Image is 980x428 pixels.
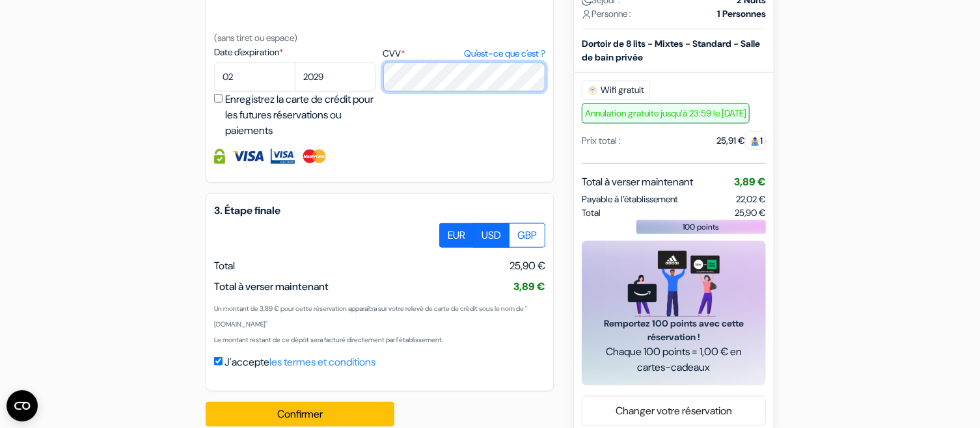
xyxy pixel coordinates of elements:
[513,280,545,293] span: 3,89 €
[750,137,760,146] img: guest.svg
[597,344,750,375] span: Chaque 100 points = 1,00 € en cartes-cadeaux
[214,149,225,164] img: Information de carte de crédit entièrement encryptée et sécurisée
[301,149,328,164] img: Master Card
[383,47,545,60] label: CVV
[214,46,376,59] label: Date d'expiration
[717,7,766,21] strong: 1 Personnes
[232,149,264,164] img: Visa
[597,317,750,344] span: Remportez 100 points avec cette réservation !
[473,223,510,248] label: USD
[509,223,545,248] label: GBP
[206,402,394,427] button: Confirmer
[440,223,545,248] div: Basic radio toggle button group
[736,193,766,205] span: 22,02 €
[225,92,380,139] label: Enregistrez la carte de crédit pour les futures réservations ou paiements
[582,193,678,206] span: Payable à l’établissement
[582,134,621,148] div: Prix total :
[628,251,720,317] img: gift_card_hero_new.png
[582,399,765,423] a: Changer votre réservation
[582,7,631,21] span: Personne :
[582,103,750,124] span: Annulation gratuite jusqu’à 23:59 le [DATE]
[588,85,598,96] img: free_wifi.svg
[439,223,474,248] label: EUR
[271,149,294,164] img: Visa Electron
[214,259,235,273] span: Total
[214,204,545,217] h5: 3. Étape finale
[716,134,766,148] div: 25,91 €
[464,47,545,60] a: Qu'est-ce que c'est ?
[214,32,297,44] small: (sans tiret ou espace)
[214,304,527,328] small: Un montant de 3,89 € pour cette réservation apparaîtra sur votre relevé de carte de crédit sous l...
[582,206,601,220] span: Total
[582,10,592,20] img: user_icon.svg
[214,280,329,293] span: Total à verser maintenant
[735,206,766,220] span: 25,90 €
[225,354,375,370] label: J'accepte
[269,355,375,369] a: les termes et conditions
[214,336,443,344] small: Le montant restant de ce dépôt sera facturé directement par l'établissement.
[734,175,766,189] span: 3,89 €
[683,221,720,233] span: 100 points
[582,38,760,63] b: Dortoir de 8 lits - Mixtes - Standard - Salle de bain privée
[510,258,545,274] span: 25,90 €
[582,81,650,100] span: Wifi gratuit
[582,174,693,190] span: Total à verser maintenant
[7,390,38,421] button: Ouvrir le widget CMP
[745,131,766,150] span: 1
